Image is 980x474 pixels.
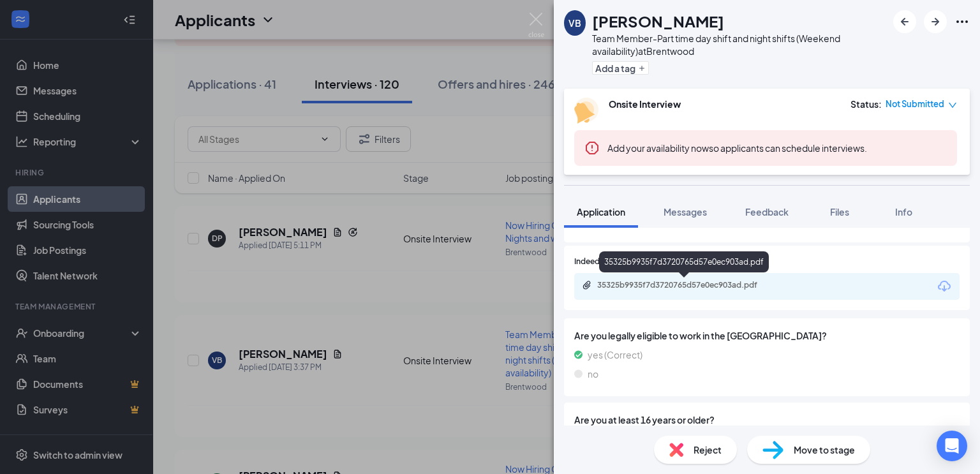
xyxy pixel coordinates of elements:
[830,206,849,218] span: Files
[599,251,769,272] div: 35325b9935f7d3720765d57e0ec903ad.pdf
[588,367,598,381] span: no
[937,279,952,294] svg: Download
[948,101,957,110] span: down
[850,98,882,110] div: Status :
[745,206,789,218] span: Feedback
[574,413,960,427] span: Are you at least 16 years or older?
[937,431,967,461] div: Open Intercom Messenger
[893,10,916,33] button: ArrowLeftNew
[609,98,681,110] b: Onsite Interview
[592,61,649,75] button: PlusAdd a tag
[638,64,646,72] svg: Plus
[597,280,776,290] div: 35325b9935f7d3720765d57e0ec903ad.pdf
[895,206,912,218] span: Info
[924,10,947,33] button: ArrowRight
[582,280,592,290] svg: Paperclip
[588,348,642,362] span: yes (Correct)
[664,206,707,218] span: Messages
[568,17,581,29] div: VB
[574,329,960,343] span: Are you legally eligible to work in the [GEOGRAPHIC_DATA]?
[897,14,912,29] svg: ArrowLeftNew
[582,280,789,292] a: Paperclip35325b9935f7d3720765d57e0ec903ad.pdf
[954,14,970,29] svg: Ellipses
[577,206,625,218] span: Application
[607,142,709,154] button: Add your availability now
[607,142,867,154] span: so applicants can schedule interviews.
[592,10,724,32] h1: [PERSON_NAME]
[928,14,943,29] svg: ArrowRight
[886,98,944,110] span: Not Submitted
[584,140,600,156] svg: Error
[574,256,630,268] span: Indeed Resume
[592,32,887,57] div: Team Member-Part time day shift and night shifts (Weekend availability) at Brentwood
[794,443,855,457] span: Move to stage
[694,443,722,457] span: Reject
